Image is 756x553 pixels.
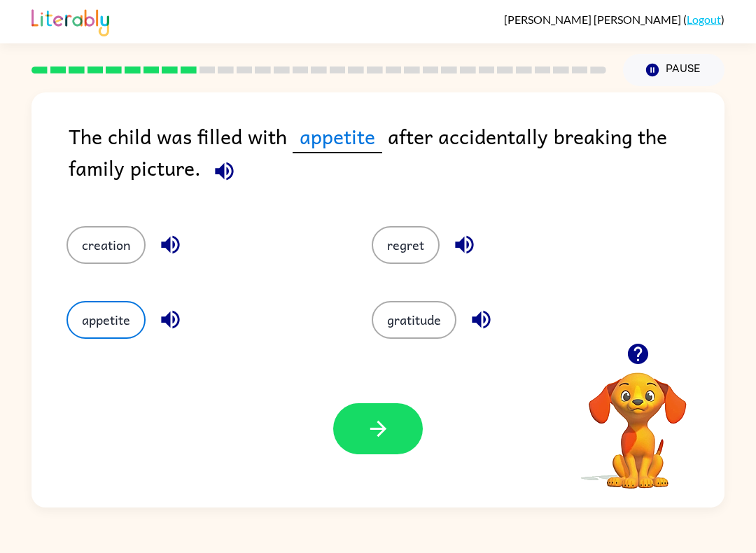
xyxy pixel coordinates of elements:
div: The child was filled with after accidentally breaking the family picture. [69,120,724,198]
img: Literably [31,6,109,36]
video: Your browser must support playing .mp4 files to use Literably. Please try using another browser. [568,351,708,491]
button: regret [372,226,440,264]
span: [PERSON_NAME] [PERSON_NAME] [504,13,683,26]
button: gratitude [372,301,456,339]
button: appetite [66,301,146,339]
span: appetite [293,120,382,153]
div: ( ) [504,13,724,26]
button: creation [66,226,146,264]
button: Pause [623,54,724,86]
a: Logout [687,13,721,26]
